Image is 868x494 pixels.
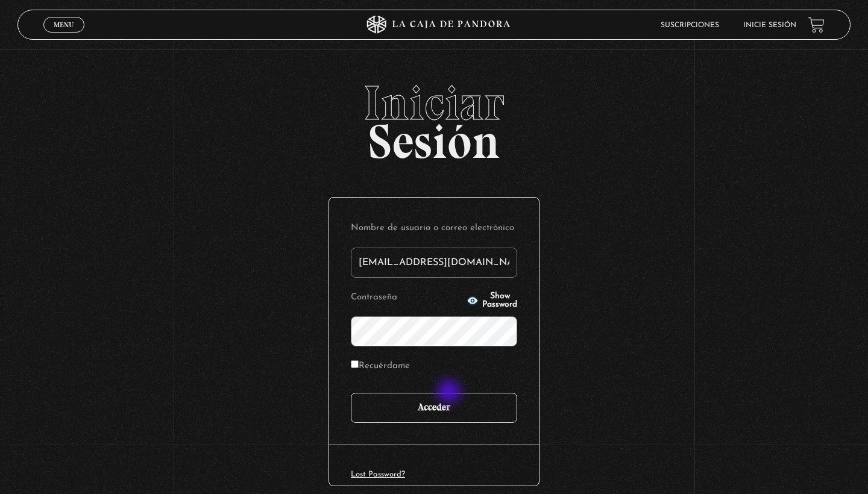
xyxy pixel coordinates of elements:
[351,360,359,368] input: Recuérdame
[17,79,851,156] h2: Sesión
[54,21,74,28] span: Menu
[661,22,719,29] a: Suscripciones
[351,393,517,423] input: Acceder
[50,31,78,40] span: Cerrar
[467,292,517,309] button: Show Password
[17,79,851,127] span: Iniciar
[743,22,796,29] a: Inicie sesión
[351,289,463,307] label: Contraseña
[351,471,405,478] a: Lost Password?
[351,219,517,238] label: Nombre de usuario o correo electrónico
[482,292,517,309] span: Show Password
[808,17,825,33] a: View your shopping cart
[351,357,410,376] label: Recuérdame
